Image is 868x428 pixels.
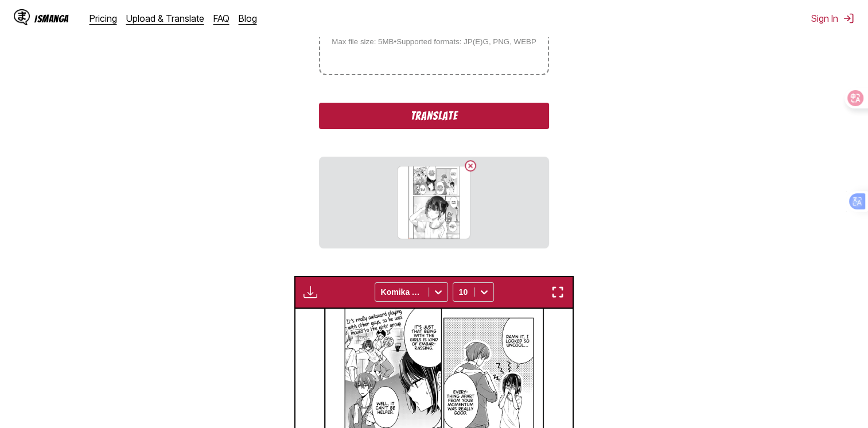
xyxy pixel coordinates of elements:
a: FAQ [213,13,229,24]
img: Download translated images [303,285,317,299]
img: Enter fullscreen [551,285,565,299]
small: Max file size: 5MB • Supported formats: JP(E)G, PNG, WEBP [322,37,546,46]
img: IsManga Logo [14,9,30,25]
img: Sign out [843,13,854,24]
div: IsManga [34,13,69,24]
a: Upload & Translate [126,13,204,24]
a: Pricing [89,13,117,24]
a: IsManga LogoIsManga [14,9,89,28]
button: Delete image [464,159,477,173]
button: Sign In [811,13,854,24]
a: Blog [239,13,257,24]
button: Translate [319,103,548,129]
